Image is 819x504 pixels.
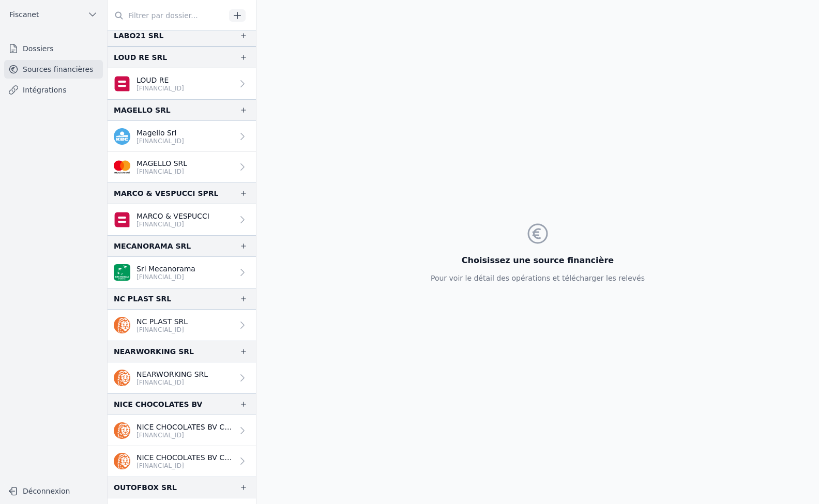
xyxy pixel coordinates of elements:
[136,378,208,387] p: [FINANCIAL_ID]
[114,128,130,145] img: kbc.png
[108,362,256,393] a: NEARWORKING SRL [FINANCIAL_ID]
[108,68,256,99] a: LOUD RE [FINANCIAL_ID]
[4,39,103,58] a: Dossiers
[114,293,171,305] div: NC PLAST SRL
[108,121,256,152] a: Magello Srl [FINANCIAL_ID]
[114,75,130,92] img: belfius.png
[114,159,130,175] img: imageedit_2_6530439554.png
[136,158,187,169] p: MAGELLO SRL
[4,81,103,99] a: Intégrations
[136,137,184,145] p: [FINANCIAL_ID]
[136,422,233,432] p: NICE CHOCOLATES BV CREDIT CARDS
[136,452,233,463] p: NICE CHOCOLATES BV CREDIT CARDS
[431,273,645,283] p: Pour voir le détail des opérations et télécharger les relevés
[108,310,256,341] a: NC PLAST SRL [FINANCIAL_ID]
[108,152,256,182] a: MAGELLO SRL [FINANCIAL_ID]
[114,481,177,494] div: OUTOFBOX SRL
[4,483,103,499] button: Déconnexion
[136,84,184,93] p: [FINANCIAL_ID]
[114,211,130,228] img: belfius.png
[114,422,130,439] img: ing.png
[136,273,195,281] p: [FINANCIAL_ID]
[136,431,233,439] p: [FINANCIAL_ID]
[431,254,645,267] h3: Choisissez une source financière
[136,211,209,221] p: MARCO & VESPUCCI
[108,415,256,446] a: NICE CHOCOLATES BV CREDIT CARDS [FINANCIAL_ID]
[108,204,256,235] a: MARCO & VESPUCCI [FINANCIAL_ID]
[108,446,256,477] a: NICE CHOCOLATES BV CREDIT CARDS [FINANCIAL_ID]
[114,453,130,469] img: ing.png
[9,9,39,20] span: Fiscanet
[114,264,130,281] img: BNP_BE_BUSINESS_GEBABEBB.png
[136,220,209,228] p: [FINANCIAL_ID]
[136,264,195,274] p: Srl Mecanorama
[114,51,167,64] div: LOUD RE SRL
[108,257,256,288] a: Srl Mecanorama [FINANCIAL_ID]
[114,398,202,410] div: NICE CHOCOLATES BV
[114,345,194,358] div: NEARWORKING SRL
[4,6,103,23] button: Fiscanet
[114,29,163,42] div: LABO21 SRL
[108,6,225,25] input: Filtrer par dossier...
[136,167,187,176] p: [FINANCIAL_ID]
[136,462,233,470] p: [FINANCIAL_ID]
[136,369,208,379] p: NEARWORKING SRL
[114,187,218,200] div: MARCO & VESPUCCI SPRL
[114,240,191,252] div: MECANORAMA SRL
[136,326,188,334] p: [FINANCIAL_ID]
[4,60,103,79] a: Sources financières
[114,317,130,333] img: ing.png
[136,316,188,327] p: NC PLAST SRL
[136,128,184,138] p: Magello Srl
[114,370,130,386] img: ing.png
[114,104,171,116] div: MAGELLO SRL
[136,75,184,85] p: LOUD RE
